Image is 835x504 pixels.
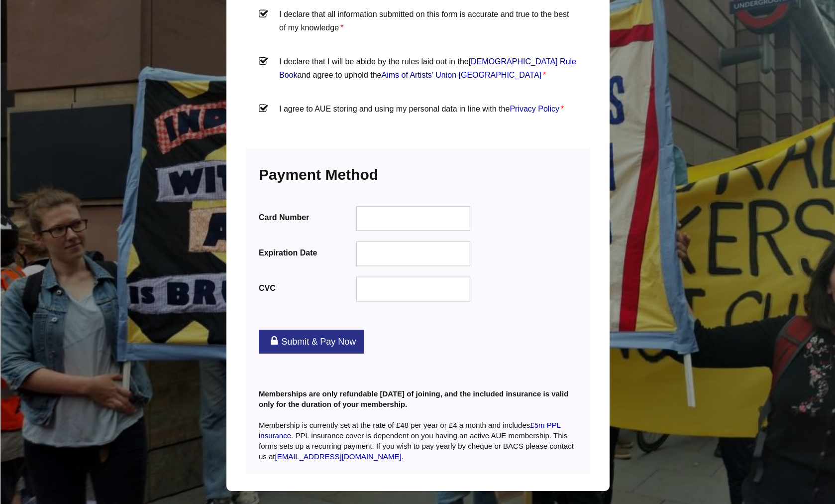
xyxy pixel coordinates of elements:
[259,102,577,132] label: I agree to AUE storing and using my personal data in line with the
[259,421,574,461] span: Membership is currently set at the rate of £48 per year or £4 a month and includes . PPL insuranc...
[279,57,576,79] a: [DEMOGRAPHIC_DATA] Rule Book
[259,7,577,37] label: I declare that all information submitted on this form is accurate and true to the best of my know...
[363,248,464,259] iframe: Secure expiration date input frame
[259,281,354,295] label: CVC
[259,55,577,85] label: I declare that I will be abide by the rules laid out in the and agree to uphold the
[363,283,464,294] iframe: Secure CVC input frame
[259,389,568,408] b: Memberships are only refundable [DATE] of joining, and the included insurance is valid only for t...
[382,71,542,79] a: Aims of Artists’ Union [GEOGRAPHIC_DATA]
[259,246,354,259] label: Expiration Date
[275,452,402,461] a: [EMAIL_ADDRESS][DOMAIN_NAME]
[259,211,354,224] label: Card Number
[259,421,560,440] a: £5m PPL insurance
[363,213,464,224] iframe: Secure card number input frame
[510,105,559,113] a: Privacy Policy
[259,330,364,354] a: Submit & Pay Now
